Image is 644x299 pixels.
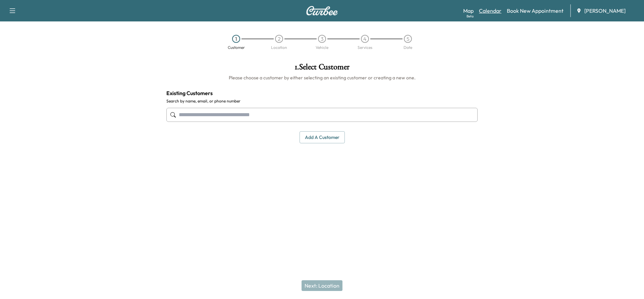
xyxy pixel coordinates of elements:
a: Calendar [479,7,501,15]
div: Customer [228,46,245,50]
a: MapBeta [463,7,474,15]
div: Date [404,46,412,50]
button: Add a customer [300,131,345,144]
div: 2 [275,35,283,43]
div: 3 [318,35,326,43]
div: Beta [467,14,474,19]
span: [PERSON_NAME] [584,7,626,15]
div: 5 [404,35,412,43]
div: 1 [232,35,240,43]
div: Services [358,46,372,50]
h4: Existing Customers [166,89,478,97]
label: Search by name, email, or phone number [166,98,478,104]
div: Vehicle [316,46,328,50]
h1: 1 . Select Customer [166,63,478,74]
img: Curbee Logo [306,6,338,15]
a: Book New Appointment [507,7,563,15]
h6: Please choose a customer by either selecting an existing customer or creating a new one. [166,74,478,81]
div: 4 [361,35,369,43]
div: Location [271,46,287,50]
